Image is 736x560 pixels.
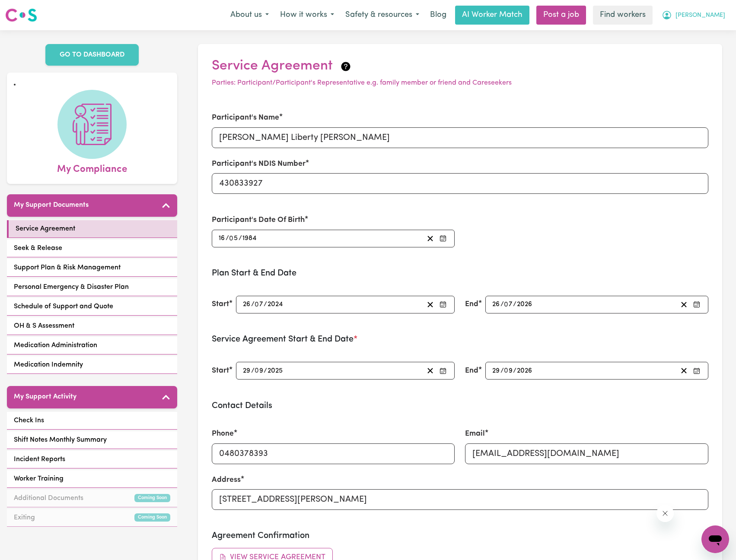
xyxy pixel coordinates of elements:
[465,299,478,310] label: End
[701,525,729,553] iframe: Button to launch messaging window
[492,299,500,310] input: --
[7,386,177,408] button: My Support Activity
[242,233,257,244] input: ----
[251,367,255,375] span: /
[225,6,274,24] button: About us
[14,340,97,351] span: Medication Administration
[212,334,708,345] h3: Service Agreement Start & End Date
[505,365,513,376] input: --
[45,44,139,66] a: GO TO DASHBOARD
[7,278,177,296] a: Personal Emergency & Disaster Plan
[255,365,264,376] input: --
[5,6,52,13] span: Need any help?
[14,454,65,465] span: Incident Reports
[465,365,478,376] label: End
[7,240,177,257] a: Seek & Release
[14,393,76,401] h5: My Support Activity
[212,158,306,170] label: Participant's NDIS Number
[7,412,177,430] a: Check Ins
[425,6,452,25] a: Blog
[7,490,177,507] a: Additional DocumentsComing Soon
[229,233,239,244] input: --
[229,235,233,242] span: 0
[455,6,529,25] a: AI Worker Match
[7,509,177,527] a: ExitingComing Soon
[7,337,177,354] a: Medication Administration
[7,259,177,277] a: Support Plan & Risk Management
[212,268,708,278] h3: Plan Start & End Date
[212,401,708,411] h3: Contact Details
[264,367,267,375] span: /
[242,365,251,376] input: --
[239,234,242,242] span: /
[14,243,62,253] span: Seek & Release
[675,11,725,20] span: [PERSON_NAME]
[14,321,74,331] span: OH & S Assessment
[267,365,284,376] input: ----
[504,301,508,308] span: 0
[504,367,508,374] span: 0
[264,301,267,308] span: /
[656,6,731,24] button: My Account
[536,6,586,25] a: Post a job
[593,6,653,25] a: Find workers
[516,365,533,376] input: ----
[5,7,37,23] img: Careseekers logo
[500,301,504,308] span: /
[7,317,177,335] a: OH & S Assessment
[14,474,64,484] span: Worker Training
[340,6,425,24] button: Safety & resources
[14,263,121,273] span: Support Plan & Risk Management
[212,215,305,226] label: Participant's Date Of Birth
[14,493,83,503] span: Additional Documents
[226,234,229,242] span: /
[57,159,127,177] span: My Compliance
[212,58,708,74] h2: Service Agreement
[14,201,89,209] h5: My Support Documents
[218,233,226,244] input: --
[7,356,177,374] a: Medication Indemnity
[212,365,229,376] label: Start
[465,428,485,440] label: Email
[212,112,279,123] label: Participant's Name
[513,367,516,375] span: /
[7,220,177,238] a: Service Agreement
[14,282,129,292] span: Personal Emergency & Disaster Plan
[500,367,504,375] span: /
[7,470,177,488] a: Worker Training
[14,360,83,370] span: Medication Indemnity
[14,415,44,426] span: Check Ins
[212,531,708,541] h3: Agreement Confirmation
[7,194,177,217] button: My Support Documents
[242,299,251,310] input: --
[212,428,234,440] label: Phone
[14,301,113,312] span: Schedule of Support and Quote
[7,298,177,316] a: Schedule of Support and Quote
[134,513,170,522] small: Coming Soon
[16,224,75,234] span: Service Agreement
[267,299,284,310] input: ----
[516,299,533,310] input: ----
[14,435,107,445] span: Shift Notes Monthly Summary
[134,494,170,502] small: Coming Soon
[255,367,259,374] span: 0
[505,299,513,310] input: --
[7,451,177,468] a: Incident Reports
[14,513,35,523] span: Exiting
[251,301,255,308] span: /
[656,505,674,522] iframe: Close message
[7,431,177,449] a: Shift Notes Monthly Summary
[492,365,500,376] input: --
[14,90,170,177] a: My Compliance
[212,475,241,486] label: Address
[513,301,516,308] span: /
[212,78,708,88] p: Parties: Participant/Participant's Representative e.g. family member or friend and Careseekers
[255,301,259,308] span: 0
[274,6,340,24] button: How it works
[5,5,37,25] a: Careseekers logo
[255,299,264,310] input: --
[212,299,229,310] label: Start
